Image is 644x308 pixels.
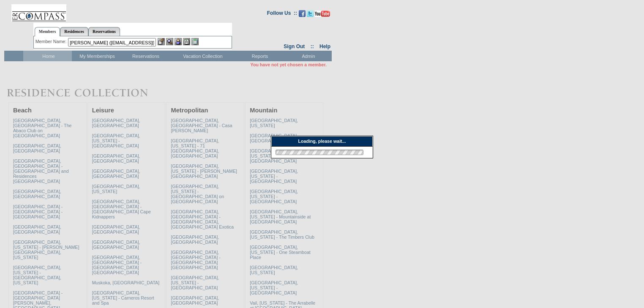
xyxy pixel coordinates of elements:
a: Reservations [88,27,120,36]
div: Loading, please wait... [271,136,373,147]
img: i.gif [4,13,11,13]
img: b_edit.gif [158,38,165,45]
div: Member Name: [35,38,68,45]
a: Members [35,27,60,36]
img: Compass Home [11,4,66,22]
img: loading.gif [273,148,366,156]
img: b_calculator.gif [191,38,199,45]
a: Subscribe to our YouTube Channel [315,13,330,18]
img: Follow us on Twitter [307,10,314,17]
a: Sign Out [284,44,305,49]
td: Follow Us :: [267,9,297,19]
img: Become our fan on Facebook [299,10,306,17]
img: Subscribe to our YouTube Channel [315,11,330,17]
img: Reservations [183,38,190,45]
a: Residences [60,27,88,36]
a: Become our fan on Facebook [299,13,306,18]
img: View [166,38,173,45]
img: Impersonate [175,38,182,45]
a: Follow us on Twitter [307,13,314,18]
span: :: [311,44,314,49]
a: Help [319,44,330,49]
